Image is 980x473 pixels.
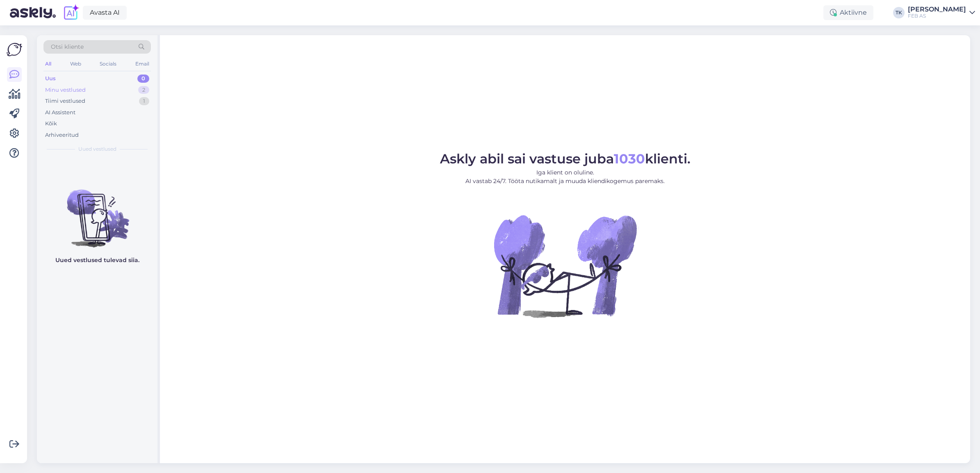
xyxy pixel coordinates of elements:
[83,6,127,20] a: Avasta AI
[45,109,75,117] div: AI Assistent
[139,97,149,105] div: 1
[37,175,157,249] img: No chats
[68,59,83,69] div: Web
[55,256,139,265] p: Uued vestlused tulevad siia.
[893,7,905,18] div: TK
[823,5,873,20] div: Aktiivne
[62,4,80,21] img: explore-ai
[614,151,645,167] b: 1030
[45,86,86,94] div: Minu vestlused
[45,75,56,83] div: Uus
[134,59,151,69] div: Email
[908,6,975,19] a: [PERSON_NAME]FEB AS
[908,13,966,19] div: FEB AS
[45,131,79,139] div: Arhiveeritud
[51,43,84,51] span: Otsi kliente
[137,75,149,83] div: 0
[440,168,691,186] p: Iga klient on oluline. AI vastab 24/7. Tööta nutikamalt ja muuda kliendikogemus paremaks.
[908,6,966,13] div: [PERSON_NAME]
[491,192,639,339] img: No Chat active
[78,145,116,153] span: Uued vestlused
[7,42,22,57] img: Askly Logo
[98,59,118,69] div: Socials
[45,120,57,128] div: Kõik
[138,86,149,94] div: 2
[43,59,53,69] div: All
[440,151,691,167] span: Askly abil sai vastuse juba klienti.
[45,97,85,105] div: Tiimi vestlused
